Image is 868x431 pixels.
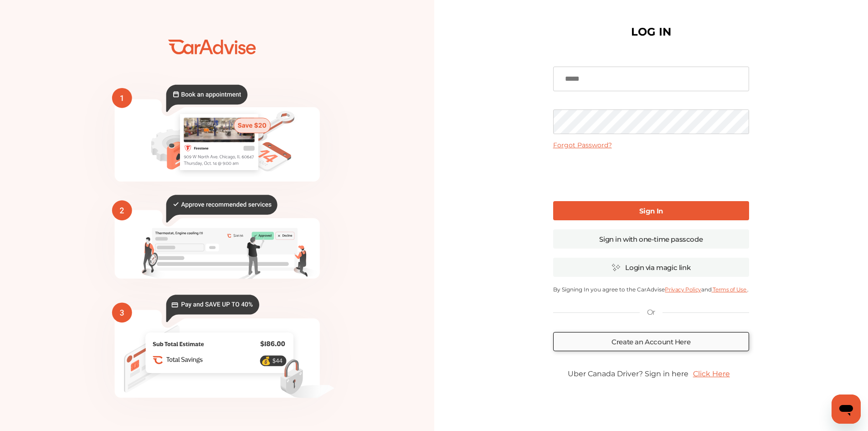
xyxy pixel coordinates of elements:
[553,258,749,277] a: Login via magic link
[647,307,655,317] p: Or
[832,395,861,424] iframe: Button to launch messaging window
[631,27,671,36] h1: LOG IN
[582,156,720,192] iframe: reCAPTCHA
[261,356,271,366] text: 💰
[688,365,734,383] a: Click Here
[639,207,663,215] b: Sign In
[553,229,749,249] a: Sign in with one-time passcode
[553,141,612,149] a: Forgot Password?
[611,263,621,272] img: magic_icon.32c66aac.svg
[553,286,749,293] p: By Signing In you agree to the CarAdvise and .
[553,332,749,351] a: Create an Account Here
[568,369,688,378] span: Uber Canada Driver? Sign in here
[712,286,747,293] a: Terms of Use
[665,286,701,293] a: Privacy Policy
[553,201,749,220] a: Sign In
